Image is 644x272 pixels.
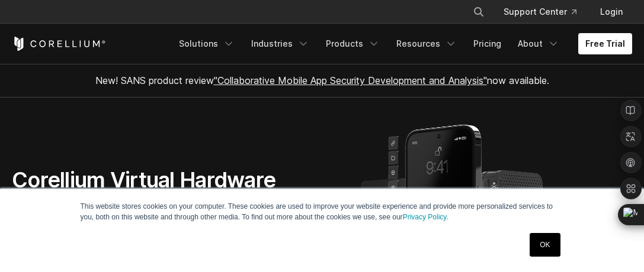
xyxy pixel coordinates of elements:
[511,33,566,54] a: About
[214,75,487,86] a: "Collaborative Mobile App Security Development and Analysis"
[95,75,549,86] span: New! SANS product review now available.
[459,1,632,22] div: Navigation Menu
[172,33,632,54] div: Navigation Menu
[172,33,242,54] a: Solutions
[244,33,316,54] a: Industries
[12,37,106,51] a: Corellium Home
[12,167,367,193] h1: Corellium Virtual Hardware
[578,33,632,54] a: Free Trial
[591,1,632,22] a: Login
[389,33,464,54] a: Resources
[466,33,508,54] a: Pricing
[494,1,586,22] a: Support Center
[468,1,489,22] button: Search
[530,233,560,257] a: OK
[319,33,387,54] a: Products
[81,201,564,222] p: This website stores cookies on your computer. These cookies are used to improve your website expe...
[403,213,448,221] a: Privacy Policy.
